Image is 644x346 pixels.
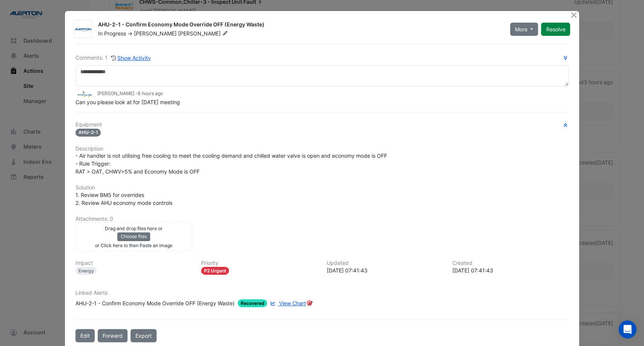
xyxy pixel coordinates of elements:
div: Energy [75,267,97,275]
span: More [515,25,527,33]
h6: Equipment [75,121,569,128]
span: Can you please look at for [DATE] meeting [75,99,180,105]
h6: Priority [201,260,318,266]
a: Export [131,329,157,342]
h6: Updated [327,260,443,266]
span: AHU-2-1 [75,129,101,137]
h6: Linked Alerts [75,290,569,296]
span: 1. Review BMS for overrides 2. Review AHU economy mode controls [75,192,172,206]
span: [PERSON_NAME] [134,30,177,37]
button: Forward [98,329,128,342]
button: Choose files [117,232,150,241]
div: Tooltip anchor [306,300,313,306]
button: More [510,23,538,36]
div: P2 Urgent [201,267,229,275]
button: Close [570,11,578,19]
span: In Progress [98,30,126,37]
span: - Air handler is not utilising free cooling to meet the cooling demand and chilled water valve is... [75,152,387,175]
span: -> [128,30,132,37]
span: View Chart [279,300,306,306]
div: [DATE] 07:41:43 [327,266,443,274]
button: Resolve [541,23,570,36]
small: Drag and drop files here or [105,226,163,231]
span: Recovered [238,299,267,307]
h6: Attachments: 0 [75,216,569,222]
span: [PERSON_NAME] [178,30,229,37]
div: Comments: 1 [75,54,152,62]
div: [DATE] 07:41:43 [452,266,569,274]
span: 2025-08-11 07:41:43 [138,91,163,96]
img: Precision Group [75,90,94,98]
h6: Description [75,146,569,152]
button: Show Activity [111,54,152,62]
h6: Solution [75,185,569,191]
img: Alerton [74,26,92,33]
div: AHU-2-1 - Confirm Economy Mode Override OFF (Energy Waste) [98,21,501,30]
small: or Click here to then Paste an image [95,243,172,248]
iframe: Intercom live chat [618,320,636,338]
div: AHU-2-1 - Confirm Economy Mode Override OFF (Energy Waste) [75,299,235,307]
h6: Impact [75,260,192,266]
h6: Created [452,260,569,266]
small: [PERSON_NAME] - [97,90,163,97]
a: View Chart [269,299,306,307]
button: Edit [75,329,95,342]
